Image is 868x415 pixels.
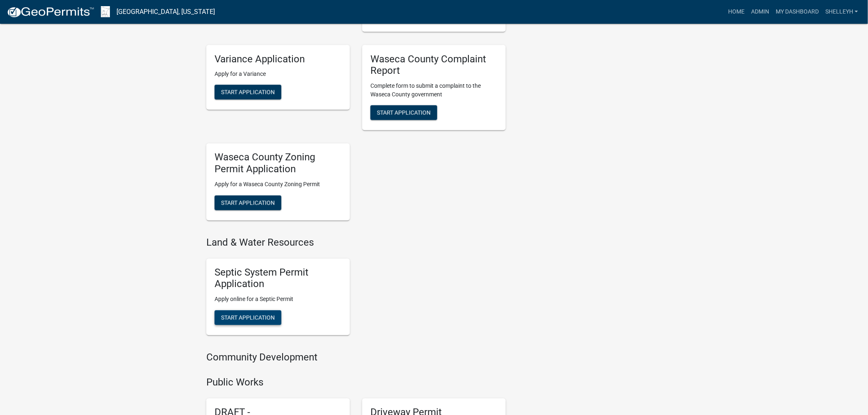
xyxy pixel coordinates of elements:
[215,196,281,210] button: Start Application
[206,352,506,364] h4: Community Development
[772,4,822,20] a: My Dashboard
[215,267,342,291] h5: Septic System Permit Application
[101,6,110,17] img: Waseca County, Minnesota
[822,4,861,20] a: shelleyh
[116,5,215,19] a: [GEOGRAPHIC_DATA], [US_STATE]
[215,85,281,100] button: Start Application
[370,105,437,120] button: Start Application
[215,70,342,78] p: Apply for a Variance
[221,89,275,96] span: Start Application
[215,310,281,325] button: Start Application
[215,152,342,176] h5: Waseca County Zoning Permit Application
[370,82,498,99] p: Complete form to submit a complaint to the Waseca County government
[206,237,506,249] h4: Land & Water Resources
[370,53,498,77] h5: Waseca County Complaint Report
[221,315,275,321] span: Start Application
[377,109,431,116] span: Start Application
[215,53,342,65] h5: Variance Application
[748,4,772,20] a: Admin
[215,295,342,304] p: Apply online for a Septic Permit
[725,4,748,20] a: Home
[206,377,506,389] h4: Public Works
[221,199,275,206] span: Start Application
[215,180,342,189] p: Apply for a Waseca County Zoning Permit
